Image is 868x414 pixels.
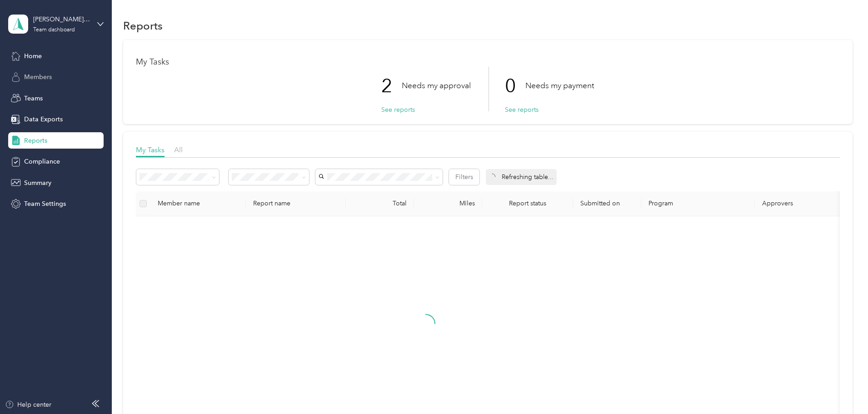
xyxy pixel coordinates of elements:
[421,200,475,207] div: Miles
[24,178,51,188] span: Summary
[123,21,163,30] h1: Reports
[136,57,840,67] h1: My Tasks
[505,105,539,115] button: See reports
[174,145,183,154] span: All
[24,72,52,82] span: Members
[381,67,402,105] p: 2
[24,199,66,209] span: Team Settings
[353,200,407,207] div: Total
[817,363,868,414] iframe: Everlance-gr Chat Button Frame
[150,191,246,216] th: Member name
[246,191,346,216] th: Report name
[24,94,43,103] span: Teams
[24,51,42,61] span: Home
[755,191,846,216] th: Approvers
[33,15,90,24] div: [PERSON_NAME][DOMAIN_NAME][EMAIL_ADDRESS][DOMAIN_NAME]
[24,115,63,124] span: Data Exports
[449,169,479,185] button: Filters
[24,157,60,166] span: Compliance
[489,200,566,207] span: Report status
[5,400,51,409] button: Help center
[573,191,641,216] th: Submitted on
[486,169,557,185] div: Refreshing table...
[136,145,165,154] span: My Tasks
[525,80,594,91] p: Needs my payment
[381,105,415,115] button: See reports
[402,80,471,91] p: Needs my approval
[33,27,75,33] div: Team dashboard
[641,191,755,216] th: Program
[24,136,47,145] span: Reports
[158,200,239,207] div: Member name
[505,67,525,105] p: 0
